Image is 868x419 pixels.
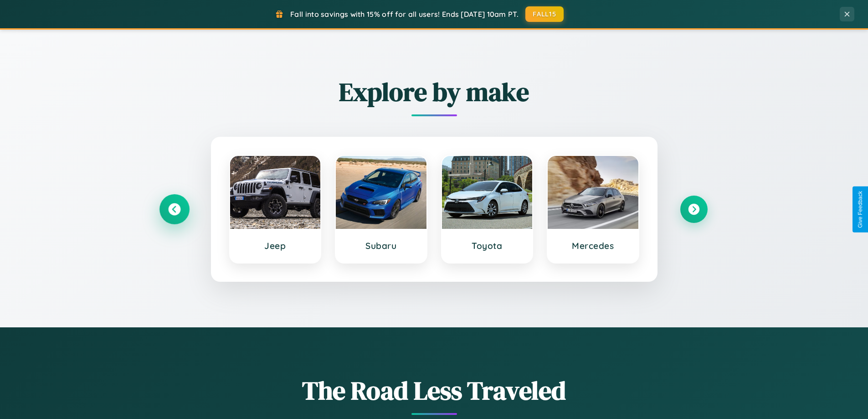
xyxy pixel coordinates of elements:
h3: Toyota [451,240,524,251]
button: FALL15 [525,6,564,22]
div: Give Feedback [857,191,863,228]
h2: Explore by make [161,74,708,109]
h1: The Road Less Traveled [161,373,708,408]
h3: Subaru [345,240,417,251]
span: Fall into savings with 15% off for all users! Ends [DATE] 10am PT. [290,10,519,19]
h3: Mercedes [557,240,629,251]
h3: Jeep [239,240,312,251]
